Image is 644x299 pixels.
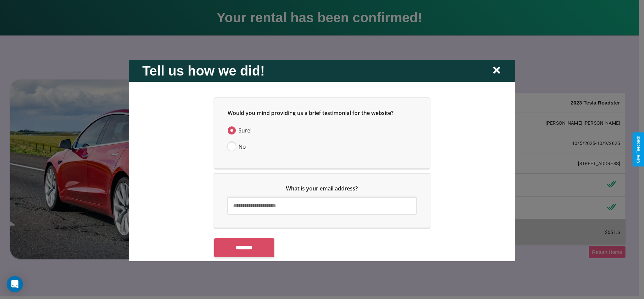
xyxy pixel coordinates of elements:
h2: Tell us how we did! [142,63,265,78]
span: Sure! [238,126,252,134]
span: What is your email address? [286,184,358,192]
div: Open Intercom Messenger [7,276,23,292]
span: Would you mind providing us a brief testimonial for the website? [228,109,393,116]
span: No [238,142,246,150]
div: Give Feedback [636,136,641,163]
